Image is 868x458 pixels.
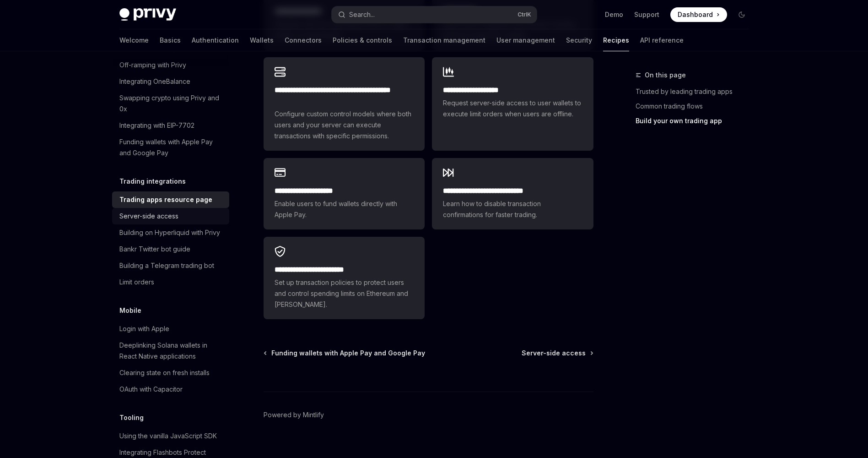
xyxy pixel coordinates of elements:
[160,29,181,51] a: Basics
[119,194,212,205] div: Trading apps resource page
[250,29,274,51] a: Wallets
[112,365,229,381] a: Clearing state on fresh installs
[112,428,229,444] a: Using the vanilla JavaScript SDK
[275,277,414,310] span: Set up transaction policies to protect users and control spending limits on Ethereum and [PERSON_...
[112,381,229,398] a: OAuth with Capacitor
[645,70,686,81] span: On this page
[678,10,713,19] span: Dashboard
[112,134,229,161] a: Funding wallets with Apple Pay and Google Pay
[333,29,392,51] a: Policies & controls
[275,198,414,220] span: Enable users to fund wallets directly with Apple Pay.
[605,10,623,19] a: Demo
[112,321,229,337] a: Login with Apple
[112,274,229,290] a: Limit orders
[403,29,485,51] a: Transaction management
[443,98,582,120] span: Request server-side access to user wallets to execute limit orders when users are offline.
[119,367,210,378] div: Clearing state on fresh installs
[119,211,178,222] div: Server-side access
[518,11,531,18] span: Ctrl K
[119,8,176,21] img: dark logo
[566,29,592,51] a: Security
[119,29,149,51] a: Welcome
[275,109,414,142] span: Configure custom control models where both users and your server can execute transactions with sp...
[496,29,555,51] a: User management
[332,6,537,23] button: Open search
[119,305,141,316] h5: Mobile
[119,277,154,288] div: Limit orders
[112,191,229,208] a: Trading apps resource page
[119,260,214,271] div: Building a Telegram trading bot
[734,7,749,22] button: Toggle dark mode
[112,117,229,134] a: Integrating with EIP-7702
[634,10,659,19] a: Support
[119,340,224,362] div: Deeplinking Solana wallets in React Native applications
[670,7,727,22] a: Dashboard
[119,244,190,255] div: Bankr Twitter bot guide
[285,29,322,51] a: Connectors
[119,447,206,458] div: Integrating Flashbots Protect
[119,227,220,238] div: Building on Hyperliquid with Privy
[443,198,582,220] span: Learn how to disable transaction confirmations for faster trading.
[112,73,229,90] a: Integrating OneBalance
[271,349,425,358] span: Funding wallets with Apple Pay and Google Pay
[119,323,169,334] div: Login with Apple
[432,57,593,151] a: **** **** **** *****Request server-side access to user wallets to execute limit orders when users...
[640,29,684,51] a: API reference
[636,114,756,128] a: Build your own trading app
[119,412,144,423] h5: Tooling
[112,241,229,257] a: Bankr Twitter bot guide
[119,136,224,158] div: Funding wallets with Apple Pay and Google Pay
[603,29,629,51] a: Recipes
[112,257,229,274] a: Building a Telegram trading bot
[264,349,425,358] a: Funding wallets with Apple Pay and Google Pay
[264,410,324,420] a: Powered by Mintlify
[119,120,194,131] div: Integrating with EIP-7702
[119,76,190,87] div: Integrating OneBalance
[119,93,224,114] div: Swapping crypto using Privy and 0x
[636,99,756,114] a: Common trading flows
[522,349,586,358] span: Server-side access
[192,29,239,51] a: Authentication
[119,176,186,187] h5: Trading integrations
[636,84,756,99] a: Trusted by leading trading apps
[112,337,229,365] a: Deeplinking Solana wallets in React Native applications
[119,384,183,395] div: OAuth with Capacitor
[112,90,229,117] a: Swapping crypto using Privy and 0x
[119,431,217,442] div: Using the vanilla JavaScript SDK
[522,349,593,358] a: Server-side access
[112,224,229,241] a: Building on Hyperliquid with Privy
[349,9,375,20] div: Search...
[112,208,229,224] a: Server-side access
